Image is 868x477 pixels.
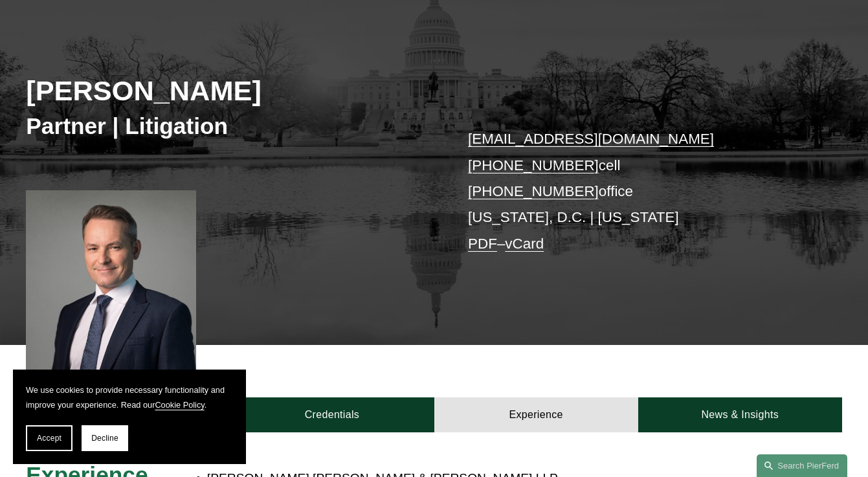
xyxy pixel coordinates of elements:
[434,397,638,432] a: Experience
[230,397,434,432] a: Credentials
[638,397,842,432] a: News & Insights
[155,400,204,410] a: Cookie Policy
[26,74,434,108] h2: [PERSON_NAME]
[13,370,246,464] section: Cookie banner
[26,112,434,140] h3: Partner | Litigation
[468,131,714,147] a: [EMAIL_ADDRESS][DOMAIN_NAME]
[82,425,128,451] button: Decline
[468,126,808,257] p: cell office [US_STATE], D.C. | [US_STATE] –
[91,434,118,443] span: Decline
[468,157,599,173] a: [PHONE_NUMBER]
[26,383,233,412] p: We use cookies to provide necessary functionality and improve your experience. Read our .
[37,434,61,443] span: Accept
[26,425,72,451] button: Accept
[757,454,847,477] a: Search this site
[468,236,497,252] a: PDF
[468,183,599,199] a: [PHONE_NUMBER]
[505,236,544,252] a: vCard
